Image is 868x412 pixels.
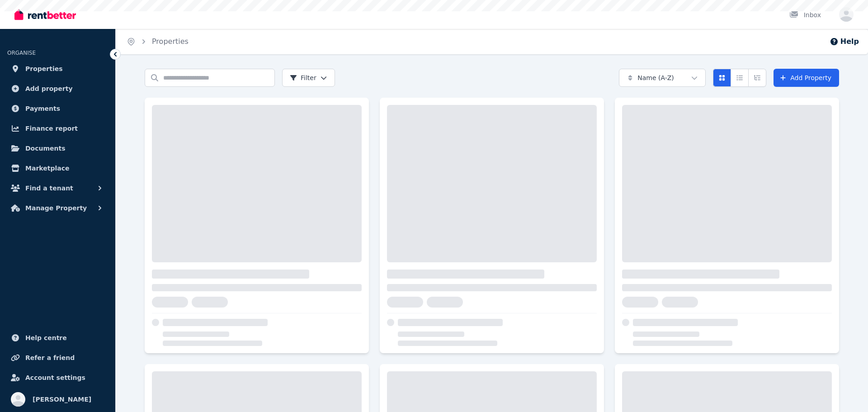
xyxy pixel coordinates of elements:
[25,372,85,383] span: Account settings
[25,83,73,94] span: Add property
[25,352,75,363] span: Refer a friend
[619,69,706,87] button: Name (A-Z)
[7,50,36,56] span: ORGANISE
[25,203,87,213] span: Manage Property
[713,69,731,87] button: Card view
[637,73,674,82] span: Name (A-Z)
[7,159,108,177] a: Marketplace
[7,199,108,217] button: Manage Property
[7,80,108,98] a: Add property
[25,123,78,134] span: Finance report
[14,8,76,21] img: RentBetter
[789,10,821,19] div: Inbox
[25,183,73,194] span: Find a tenant
[731,69,749,87] button: Compact list view
[152,37,189,46] a: Properties
[290,73,316,82] span: Filter
[774,69,839,87] a: Add Property
[7,329,108,347] a: Help centre
[7,119,108,137] a: Finance report
[116,29,199,54] nav: Breadcrumb
[25,163,69,174] span: Marketplace
[7,99,108,118] a: Payments
[7,179,108,197] button: Find a tenant
[7,139,108,157] a: Documents
[7,369,108,387] a: Account settings
[25,332,67,343] span: Help centre
[25,63,63,74] span: Properties
[7,349,108,367] a: Refer a friend
[7,60,108,78] a: Properties
[713,69,766,87] div: View options
[830,36,859,47] button: Help
[25,143,66,154] span: Documents
[748,69,766,87] button: Expanded list view
[33,394,91,405] span: [PERSON_NAME]
[282,69,335,87] button: Filter
[25,103,60,114] span: Payments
